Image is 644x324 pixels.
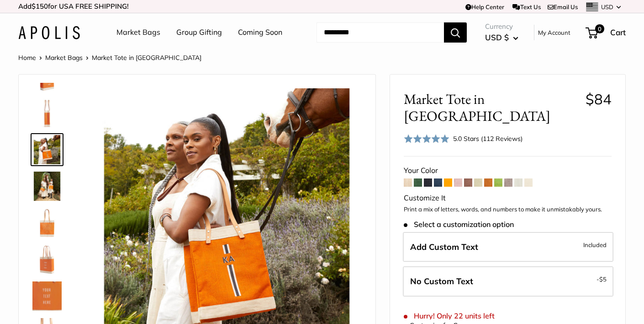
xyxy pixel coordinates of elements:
[586,25,626,40] a: 0 Cart
[538,27,570,38] a: My Account
[601,3,613,11] span: USD
[404,91,579,124] span: Market Tote in [GEOGRAPHIC_DATA]
[404,132,523,145] div: 5.0 Stars (112 Reviews)
[548,3,578,11] a: Email Us
[465,3,504,11] a: Help Center
[485,20,518,33] span: Currency
[404,205,612,214] p: Print a mix of letters, words, and numbers to make it unmistakably yours.
[403,232,613,262] label: Add Custom Text
[444,22,467,43] button: Search
[32,135,62,164] img: Market Tote in Citrus
[45,54,83,62] a: Market Bags
[32,2,48,11] span: $150
[31,206,63,239] a: description_Seal of authenticity printed on the backside of every bag.
[586,90,612,108] span: $84
[31,280,63,313] a: description_Custom printed text with eco-friendly ink.
[238,26,282,39] a: Coming Soon
[410,242,478,252] span: Add Custom Text
[92,54,201,62] span: Market Tote in [GEOGRAPHIC_DATA]
[410,276,473,286] span: No Custom Text
[599,275,607,283] span: $5
[610,27,626,37] span: Cart
[32,281,62,311] img: description_Custom printed text with eco-friendly ink.
[317,22,444,43] input: Search...
[176,26,222,39] a: Group Gifting
[403,266,613,297] label: Leave Blank
[404,191,612,205] div: Customize It
[31,170,63,203] a: Market Tote in Citrus
[596,274,607,285] span: -
[31,243,63,276] a: Market Tote in Citrus
[32,172,62,201] img: Market Tote in Citrus
[32,245,62,274] img: Market Tote in Citrus
[512,3,540,11] a: Text Us
[18,26,80,39] img: Apolis
[404,164,612,178] div: Your Color
[31,97,63,130] a: description_12.5" wide, 15" high, 5.5" deep; handles: 11" drop
[18,54,36,62] a: Home
[31,133,63,166] a: Market Tote in Citrus
[116,26,160,39] a: Market Bags
[18,52,201,64] nav: Breadcrumb
[404,220,514,229] span: Select a customization option
[485,30,518,45] button: USD $
[453,134,523,144] div: 5.0 Stars (112 Reviews)
[583,239,607,250] span: Included
[595,24,604,33] span: 0
[32,98,62,128] img: description_12.5" wide, 15" high, 5.5" deep; handles: 11" drop
[485,32,509,42] span: USD $
[32,208,62,238] img: description_Seal of authenticity printed on the backside of every bag.
[404,312,495,320] span: Hurry! Only 22 units left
